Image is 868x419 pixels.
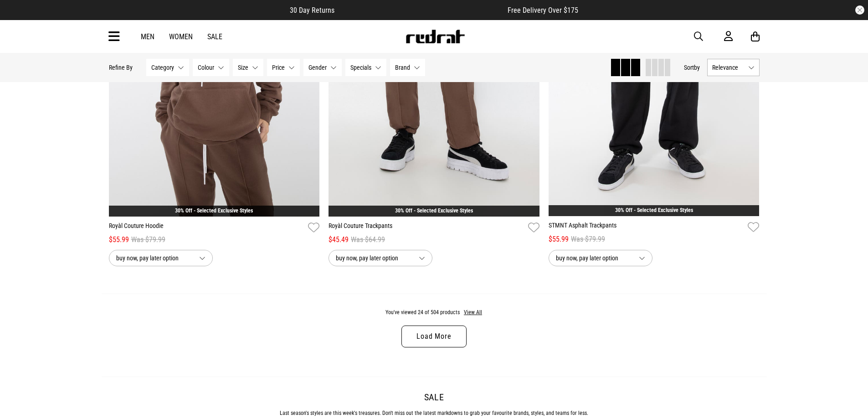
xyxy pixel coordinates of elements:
span: Price [272,64,285,71]
span: $45.49 [329,234,349,245]
span: $55.99 [549,234,569,245]
button: Size [233,59,263,76]
a: Men [141,32,154,41]
span: Size [238,64,248,71]
button: Open LiveChat chat widget [7,4,35,31]
a: Load More [401,326,466,347]
a: Sale [207,32,222,41]
h2: Sale [109,392,760,403]
span: Category [151,64,174,71]
span: $55.99 [109,234,129,245]
span: buy now, pay later option [336,253,411,264]
button: buy now, pay later option [109,250,213,266]
span: buy now, pay later option [556,253,632,264]
button: Gender [303,59,342,76]
button: Sortby [684,62,700,73]
span: by [694,64,700,71]
a: Women [169,32,193,41]
span: buy now, pay later option [116,253,192,264]
button: Brand [390,59,425,76]
span: You've viewed 24 of 504 products [385,309,460,316]
a: STMNT Asphalt Trackpants [549,221,745,234]
button: Relevance [707,59,760,76]
iframe: Customer reviews powered by Trustpilot [353,5,489,15]
p: Last season's styles are this week's treasures. Don't miss out the latest markdowns to grab your ... [109,410,760,416]
button: Price [267,59,300,76]
a: 30% Off - Selected Exclusive Styles [395,207,473,214]
button: Category [146,59,189,76]
button: buy now, pay later option [549,250,652,266]
span: Was $79.99 [571,234,605,245]
a: 30% Off - Selected Exclusive Styles [175,207,253,214]
button: View All [463,309,483,317]
span: Free Delivery Over $175 [508,6,578,15]
span: Gender [308,64,327,71]
a: Royàl Couture Hoodie [109,221,305,234]
button: Specials [345,59,386,76]
a: 30% Off - Selected Exclusive Styles [615,207,693,213]
span: Relevance [712,64,745,71]
img: Redrat logo [405,30,465,43]
span: Specials [350,64,371,71]
a: Royàl Couture Trackpants [329,221,524,234]
button: Colour [193,59,229,76]
span: Was $64.99 [351,234,385,245]
span: 30 Day Returns [290,6,334,15]
span: Brand [395,64,410,71]
p: Refine By [109,64,133,71]
span: Was $79.99 [131,234,165,245]
button: buy now, pay later option [329,250,432,266]
span: Colour [198,64,214,71]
